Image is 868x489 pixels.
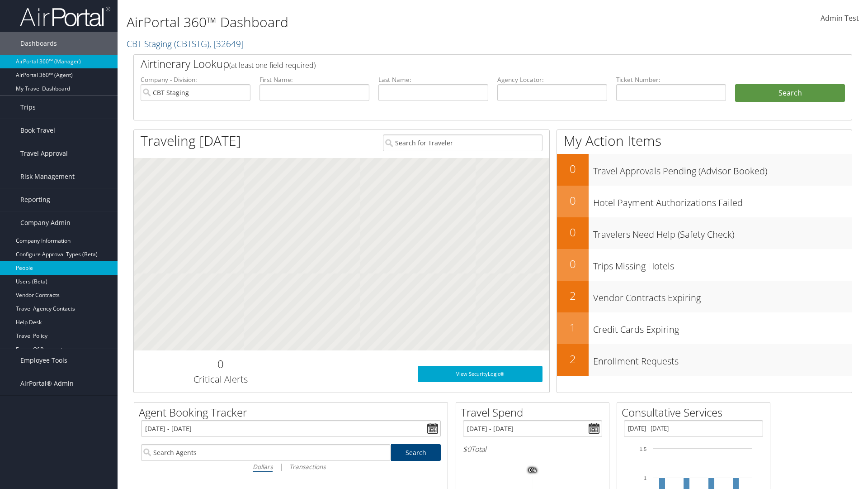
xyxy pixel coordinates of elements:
label: Agency Locator: [497,75,607,84]
a: Search [391,444,441,461]
span: Employee Tools [20,349,67,372]
span: Company Admin [20,211,71,234]
tspan: 0% [529,468,536,473]
h2: Travel Spend [461,405,609,420]
span: Reporting [20,188,50,211]
h2: 0 [557,256,589,272]
h1: AirPortal 360™ Dashboard [127,13,615,32]
h6: Total [463,444,602,454]
span: Dashboards [20,32,57,55]
tspan: 1.5 [640,446,646,452]
h2: 0 [557,193,589,208]
a: Admin Test [821,5,859,33]
span: ( CBTSTG ) [174,38,209,50]
h2: 0 [557,225,589,240]
a: 0Travel Approvals Pending (Advisor Booked) [557,154,852,186]
a: View SecurityLogic® [418,366,542,382]
h3: Enrollment Requests [593,350,852,368]
h3: Credit Cards Expiring [593,319,852,336]
span: AirPortal® Admin [20,372,74,395]
h2: Airtinerary Lookup [141,56,785,72]
h2: Agent Booking Tracker [139,405,448,420]
span: (at least one field required) [229,60,316,70]
div: | [141,461,441,472]
input: Search for Traveler [383,134,542,151]
a: CBT Staging [127,38,244,50]
img: airportal-logo.png [20,6,110,27]
i: Dollars [253,462,273,471]
a: 0Trips Missing Hotels [557,249,852,281]
a: 2Enrollment Requests [557,344,852,376]
h3: Vendor Contracts Expiring [593,287,852,304]
h1: My Action Items [557,131,852,150]
input: Search Agents [141,444,391,461]
i: Transactions [289,462,325,471]
label: Last Name: [378,75,488,84]
label: First Name: [259,75,369,84]
a: 1Credit Cards Expiring [557,312,852,344]
span: Travel Approval [20,142,68,165]
a: 0Travelers Need Help (Safety Check) [557,217,852,249]
span: Admin Test [821,13,859,23]
span: Trips [20,96,36,119]
button: Search [735,84,845,102]
h2: 1 [557,320,589,335]
span: , [ 32649 ] [209,38,244,50]
h2: Consultative Services [622,405,770,420]
h3: Hotel Payment Authorizations Failed [593,192,852,209]
tspan: 1 [644,475,646,481]
label: Ticket Number: [616,75,726,84]
h2: 0 [557,161,589,177]
h2: 0 [141,356,300,372]
span: Risk Management [20,165,75,188]
h3: Travel Approvals Pending (Advisor Booked) [593,160,852,177]
span: $0 [463,444,471,454]
h2: 2 [557,351,589,367]
h3: Trips Missing Hotels [593,255,852,273]
h2: 2 [557,288,589,303]
span: Book Travel [20,119,55,142]
a: 0Hotel Payment Authorizations Failed [557,186,852,217]
h3: Critical Alerts [141,373,300,386]
h1: Traveling [DATE] [141,131,241,150]
a: 2Vendor Contracts Expiring [557,281,852,312]
label: Company - Division: [141,75,250,84]
h3: Travelers Need Help (Safety Check) [593,224,852,241]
